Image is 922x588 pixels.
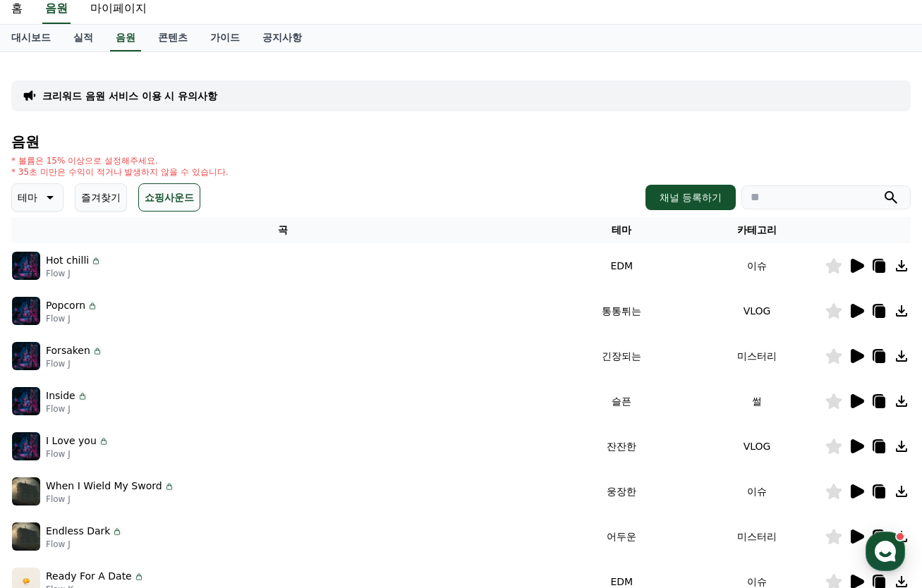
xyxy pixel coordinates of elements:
[46,343,90,358] p: Forsaken
[46,569,132,584] p: Ready For A Date
[12,432,40,460] img: music
[110,25,141,51] a: 음원
[554,243,689,288] td: EDM
[11,166,229,178] p: * 35초 미만은 수익이 적거나 발생하지 않을 수 있습니다.
[689,333,825,379] td: 미스터리
[46,539,123,550] p: Flow J
[11,217,554,243] th: 곡
[554,379,689,424] td: 슬픈
[645,185,736,210] button: 채널 등록하기
[46,403,88,415] p: Flow J
[689,217,825,243] th: 카테고리
[46,358,103,369] p: Flow J
[46,448,109,460] p: Flow J
[62,25,104,51] a: 실적
[46,524,110,539] p: Endless Dark
[93,447,182,482] a: 대화
[12,252,40,280] img: music
[251,25,313,51] a: 공지사항
[689,243,825,288] td: 이슈
[12,297,40,325] img: music
[689,424,825,469] td: VLOG
[689,288,825,333] td: VLOG
[12,342,40,370] img: music
[11,155,229,166] p: * 볼륨은 15% 이상으로 설정해주세요.
[11,134,911,149] h4: 음원
[138,183,200,212] button: 쇼핑사운드
[147,25,199,51] a: 콘텐츠
[11,183,63,212] button: 테마
[554,333,689,379] td: 긴장되는
[4,447,93,482] a: 홈
[18,188,37,207] p: 테마
[689,469,825,514] td: 이슈
[46,494,175,505] p: Flow J
[46,434,97,448] p: I Love you
[44,468,53,479] span: 홈
[75,183,127,212] button: 즐겨찾기
[46,268,102,279] p: Flow J
[554,514,689,559] td: 어두운
[129,469,146,480] span: 대화
[218,468,235,479] span: 설정
[199,25,251,51] a: 가이드
[689,514,825,559] td: 미스터리
[554,469,689,514] td: 웅장한
[46,253,89,268] p: Hot chilli
[554,424,689,469] td: 잔잔한
[689,379,825,424] td: 썰
[12,477,40,506] img: music
[12,387,40,415] img: music
[42,89,217,103] a: 크리워드 음원 서비스 이용 시 유의사항
[46,313,98,324] p: Flow J
[46,479,162,494] p: When I Wield My Sword
[46,388,75,403] p: Inside
[12,522,40,551] img: music
[46,298,85,313] p: Popcorn
[554,217,689,243] th: 테마
[554,288,689,333] td: 통통튀는
[182,447,271,482] a: 설정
